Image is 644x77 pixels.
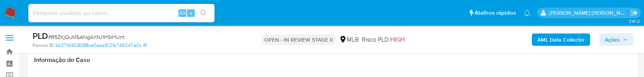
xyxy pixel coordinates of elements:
a: Notificações [524,10,530,16]
button: Ações [599,33,633,46]
a: bb3716958088ce0aae912fa749247a0c [55,42,147,49]
input: Pesquise usuários ou casos... [28,8,215,18]
span: s [190,9,192,17]
span: Risco PLD: [362,35,405,44]
a: Sair [630,9,638,17]
b: AML Data Collector [537,33,585,46]
span: Ações [605,33,620,46]
span: Atalhos rápidos [474,9,516,17]
p: alessandra.barbosa@mercadopago.com [549,9,628,17]
button: search-icon [196,8,211,18]
p: OPEN - IN REVIEW STAGE II [261,34,336,45]
b: Person ID [33,42,54,49]
h1: Informação do Caso [34,56,632,64]
span: Alt [179,9,185,17]
span: # R5ZKjQuMSANgAXtU1HSlHUnt [48,33,125,41]
div: MLB [339,35,359,44]
b: PLD [33,30,48,42]
span: HIGH [390,35,405,44]
button: AML Data Collector [532,33,590,46]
